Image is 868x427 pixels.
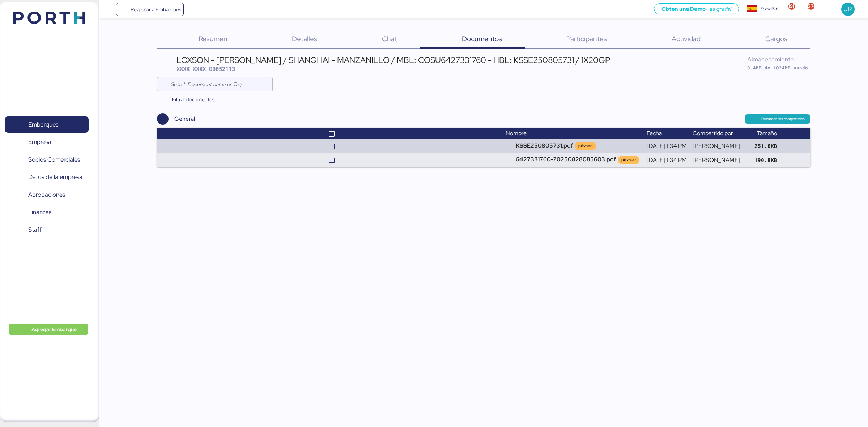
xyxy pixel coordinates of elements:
span: Compartido por [693,129,733,137]
td: 6427331760-20250828085603.pdf [503,153,644,167]
span: Actividad [672,34,701,43]
a: Socios Comerciales [5,151,89,168]
span: Aprobaciones [28,189,65,200]
span: Agregar Embarque [31,325,77,334]
a: Staff [5,221,89,238]
a: Empresa [5,134,89,150]
span: Participantes [566,34,607,43]
span: Documentos [462,34,502,43]
div: Español [760,5,778,13]
td: [DATE] 1:34 PM [644,139,690,153]
span: Resumen [199,34,227,43]
span: Embarques [28,119,58,130]
td: [DATE] 1:34 PM [644,153,690,167]
span: Tamaño [757,129,777,137]
span: Almacenamiento [747,55,794,63]
span: XXXX-XXXX-O0052113 [176,65,235,72]
td: 190.8KB [745,153,780,167]
a: Embarques [5,116,89,133]
span: Empresa [28,137,51,147]
td: [PERSON_NAME] [690,153,745,167]
span: Fecha [647,129,662,137]
a: Datos de la empresa [5,169,89,185]
button: Menu [104,3,116,16]
span: Regresar a Embarques [131,5,181,14]
button: Agregar Embarque [9,324,88,335]
input: Search Document name or Tag [171,77,269,91]
a: Regresar a Embarques [116,3,184,16]
div: privado [578,143,593,149]
span: Socios Comerciales [28,154,80,165]
span: Documentos compartidos [761,116,805,122]
button: Documentos compartidos [745,114,810,124]
span: Chat [382,34,397,43]
span: Finanzas [28,207,51,217]
span: JR [844,4,852,14]
span: Cargos [765,34,787,43]
button: Filtrar documentos [157,93,220,106]
div: General [174,115,195,123]
div: privado [621,157,636,163]
a: Finanzas [5,204,89,221]
td: [PERSON_NAME] [690,139,745,153]
td: 251.0KB [745,139,780,153]
div: LOXSON - [PERSON_NAME] / SHANGHAI - MANZANILLO / MBL: COSU6427331760 - HBL: KSSE250805731 / 1X20GP [176,56,610,64]
td: KSSE250805731.pdf [503,139,644,153]
span: Datos de la empresa [28,172,82,182]
span: Staff [28,225,42,235]
span: Nombre [506,129,527,137]
span: Filtrar documentos [172,95,214,104]
div: 0.4MB de 1024MB usado [747,64,810,71]
span: Detalles [292,34,317,43]
a: Aprobaciones [5,186,89,203]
